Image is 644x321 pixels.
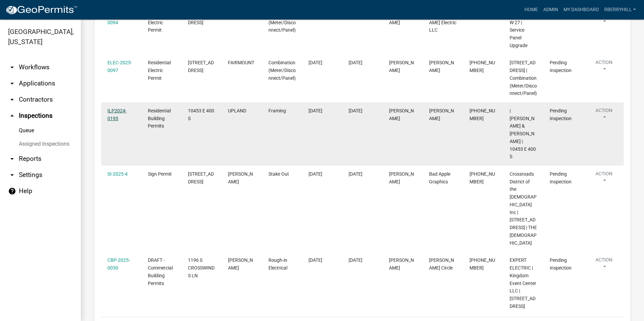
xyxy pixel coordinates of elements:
div: [DATE] [349,170,376,178]
i: help [8,187,16,195]
span: | Harrison, Benjamin J & Anna C Harrison | 10453 E 400 S [510,108,536,159]
span: 2721 N 900 W 27 [188,12,214,25]
span: James Wilson [429,60,454,73]
span: Ben Harrison [429,108,454,121]
button: Action [590,59,618,76]
span: 60-246-8136 [470,108,495,121]
span: 765-618-6498 [470,60,495,73]
div: [DATE] [349,59,376,67]
span: Residential Building Permits [148,108,171,129]
span: Carl Burman Electric LLC [429,12,456,33]
a: Home [522,3,541,16]
span: DRAFT - Commercial Building Permits [148,257,173,286]
span: MARION [228,171,253,184]
span: Bad Apple Graphics [429,171,450,184]
span: MARION [228,257,253,271]
span: 1196 S CROSSWINDS LN [188,257,215,278]
span: Combination (Meter/Disconnect/Panel) [268,60,296,81]
span: Residential Electric Permit [148,12,171,33]
span: Pending Inspection [550,171,572,184]
a: ELEC-2025-0097 [107,60,132,73]
button: Action [590,11,618,28]
span: Randy Berryhill [389,60,414,73]
a: ELEC-2025-0094 [107,12,132,25]
span: 765-664-6642 [470,257,495,271]
span: UPLAND [228,108,246,113]
span: Rough-in Electrical [268,257,287,271]
span: Combination (Meter/Disconnect/Panel) [268,12,296,33]
span: Amy Circle [429,257,454,271]
div: [DATE] [349,256,376,264]
span: Pending Inspection [550,60,572,73]
span: EXPERT ELECTRIC | Kingdom Event Center LLC | 1196 S CROSSWINDS LN [510,257,536,309]
span: Stake Out [268,171,289,177]
a: Admin [541,3,561,16]
span: Pending Inspection [550,108,572,121]
a: ILP2024-0195 [107,108,127,121]
span: Randy Berryhill [389,257,414,271]
span: FAIRMOUNT [228,60,254,65]
a: rberryhill [602,3,639,16]
a: CBP-2025-0030 [107,257,130,271]
span: Sign Permit [148,171,172,177]
span: 765-573-4093 [470,171,495,184]
button: Action [590,256,618,273]
span: Framing [268,108,286,113]
span: 5316 S WESTERN AVE [188,171,214,184]
i: arrow_drop_down [8,171,16,179]
i: arrow_drop_down [8,63,16,71]
span: 08/22/2025 [309,171,322,177]
button: Action [590,170,618,187]
span: 10453 E 400 S [188,108,214,121]
span: Crossroads District of the Wesleyan Church Inc | 5316 S WESTERN AVE | THE RIVER COMMUNITY CHURCH [510,171,537,246]
i: arrow_drop_down [8,79,16,87]
span: 08/22/2025 [309,257,322,263]
span: 723 E MADISON ST | Combination (Meter/Disconnect/Panel) [510,60,537,96]
span: 08/22/2025 [309,108,322,113]
a: My Dashboard [561,3,602,16]
i: arrow_drop_down [8,155,16,163]
span: 08/22/2025 [309,60,322,65]
a: SI-2025-4 [107,171,128,177]
span: 2721 N 900 W 27 | Service Panel Upgrade [510,12,534,48]
i: arrow_drop_up [8,112,16,120]
span: Randy Berryhill [389,108,414,121]
button: Action [590,107,618,124]
span: Randy Berryhill [389,171,414,184]
i: arrow_drop_down [8,96,16,104]
span: 723 E MADISON ST [188,60,214,73]
span: Residential Electric Permit [148,60,171,81]
span: Pending Inspection [550,257,572,271]
span: Randy Berryhill [389,12,414,25]
div: [DATE] [349,107,376,115]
